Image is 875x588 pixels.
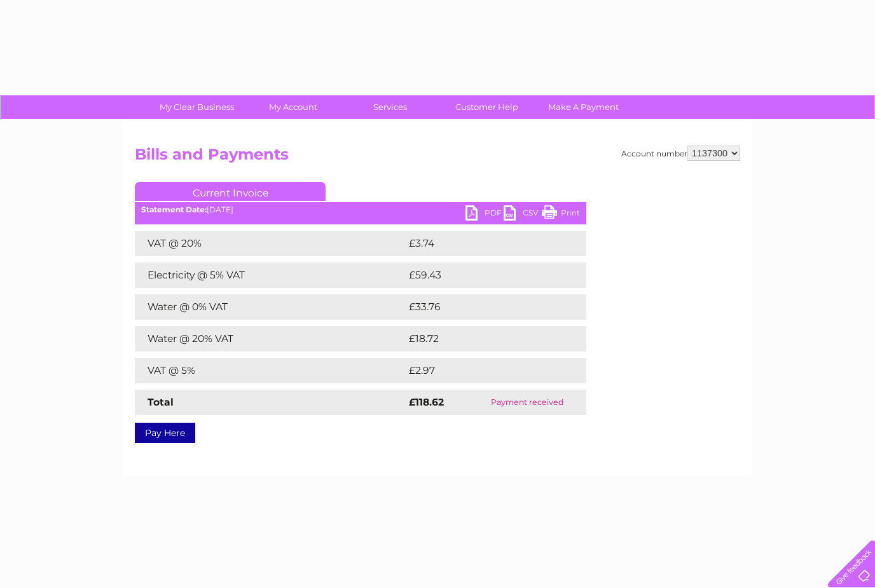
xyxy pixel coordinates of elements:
[141,205,207,214] b: Statement Date:
[406,358,556,383] td: £2.97
[468,390,586,415] td: Payment received
[531,95,636,119] a: Make A Payment
[135,358,406,383] td: VAT @ 5%
[434,95,539,119] a: Customer Help
[338,95,443,119] a: Services
[148,396,174,408] strong: Total
[406,231,556,256] td: £3.74
[465,205,504,224] a: PDF
[406,326,560,352] td: £18.72
[135,326,406,352] td: Water @ 20% VAT
[135,294,406,320] td: Water @ 0% VAT
[504,205,542,224] a: CSV
[144,95,249,119] a: My Clear Business
[241,95,346,119] a: My Account
[135,231,406,256] td: VAT @ 20%
[135,182,326,201] a: Current Invoice
[542,205,580,224] a: Print
[135,423,195,443] a: Pay Here
[135,205,586,214] div: [DATE]
[621,146,740,161] div: Account number
[406,263,561,288] td: £59.43
[409,396,444,408] strong: £118.62
[135,263,406,288] td: Electricity @ 5% VAT
[406,294,560,320] td: £33.76
[135,146,740,170] h2: Bills and Payments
